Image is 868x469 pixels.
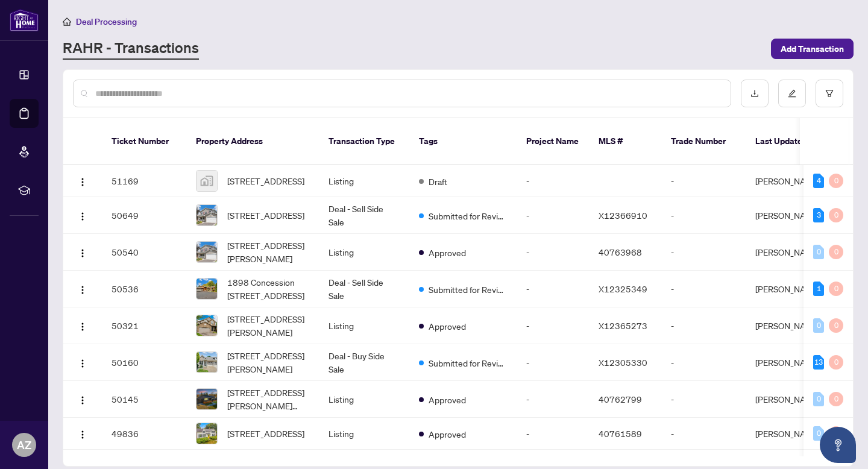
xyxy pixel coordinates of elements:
[319,344,409,381] td: Deal - Buy Side Sale
[599,357,647,368] span: X12305330
[820,427,856,463] button: Open asap
[829,426,843,441] div: 0
[517,381,589,418] td: -
[73,424,92,443] button: Logo
[197,171,217,191] img: thumbnail-img
[429,393,466,406] span: Approved
[227,239,309,265] span: [STREET_ADDRESS][PERSON_NAME]
[429,209,507,222] span: Submitted for Review
[746,118,836,165] th: Last Updated By
[10,9,39,31] img: logo
[197,389,217,409] img: thumbnail-img
[661,344,746,381] td: -
[102,271,186,307] td: 50536
[599,247,642,257] span: 40763968
[661,118,746,165] th: Trade Number
[78,212,87,221] img: Logo
[73,353,92,372] button: Logo
[73,279,92,298] button: Logo
[227,349,309,376] span: [STREET_ADDRESS][PERSON_NAME]
[197,352,217,373] img: thumbnail-img
[78,285,87,295] img: Logo
[746,307,836,344] td: [PERSON_NAME]
[186,118,319,165] th: Property Address
[599,283,647,294] span: X12325349
[746,271,836,307] td: [PERSON_NAME]
[661,271,746,307] td: -
[73,171,92,190] button: Logo
[661,165,746,197] td: -
[829,208,843,222] div: 0
[102,381,186,418] td: 50145
[63,17,71,26] span: home
[829,318,843,333] div: 0
[227,427,304,440] span: [STREET_ADDRESS]
[102,307,186,344] td: 50321
[227,386,309,412] span: [STREET_ADDRESS][PERSON_NAME][PERSON_NAME]
[746,418,836,450] td: [PERSON_NAME]
[661,307,746,344] td: -
[788,89,796,98] span: edit
[813,392,824,406] div: 0
[813,318,824,333] div: 0
[227,275,309,302] span: 1898 Concession [STREET_ADDRESS]
[829,245,843,259] div: 0
[825,89,834,98] span: filter
[63,38,199,60] a: RAHR - Transactions
[78,177,87,187] img: Logo
[781,39,844,58] span: Add Transaction
[102,344,186,381] td: 50160
[829,355,843,370] div: 0
[78,322,87,332] img: Logo
[197,315,217,336] img: thumbnail-img
[517,418,589,450] td: -
[227,174,304,187] span: [STREET_ADDRESS]
[661,197,746,234] td: -
[227,209,304,222] span: [STREET_ADDRESS]
[813,282,824,296] div: 1
[429,246,466,259] span: Approved
[829,282,843,296] div: 0
[319,418,409,450] td: Listing
[102,118,186,165] th: Ticket Number
[771,39,854,59] button: Add Transaction
[661,234,746,271] td: -
[746,381,836,418] td: [PERSON_NAME]
[197,205,217,225] img: thumbnail-img
[319,118,409,165] th: Transaction Type
[429,175,447,188] span: Draft
[17,436,31,453] span: AZ
[73,316,92,335] button: Logo
[517,344,589,381] td: -
[78,430,87,439] img: Logo
[813,426,824,441] div: 0
[517,165,589,197] td: -
[197,423,217,444] img: thumbnail-img
[102,418,186,450] td: 49836
[197,242,217,262] img: thumbnail-img
[661,418,746,450] td: -
[813,355,824,370] div: 13
[813,245,824,259] div: 0
[746,234,836,271] td: [PERSON_NAME]
[429,356,507,370] span: Submitted for Review
[102,197,186,234] td: 50649
[829,174,843,188] div: 0
[589,118,661,165] th: MLS #
[102,234,186,271] td: 50540
[813,208,824,222] div: 3
[778,80,806,107] button: edit
[517,307,589,344] td: -
[429,427,466,441] span: Approved
[599,428,642,439] span: 40761589
[813,174,824,188] div: 4
[746,165,836,197] td: [PERSON_NAME]
[197,279,217,299] img: thumbnail-img
[517,118,589,165] th: Project Name
[517,271,589,307] td: -
[78,248,87,258] img: Logo
[816,80,843,107] button: filter
[661,381,746,418] td: -
[319,307,409,344] td: Listing
[599,210,647,221] span: X12366910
